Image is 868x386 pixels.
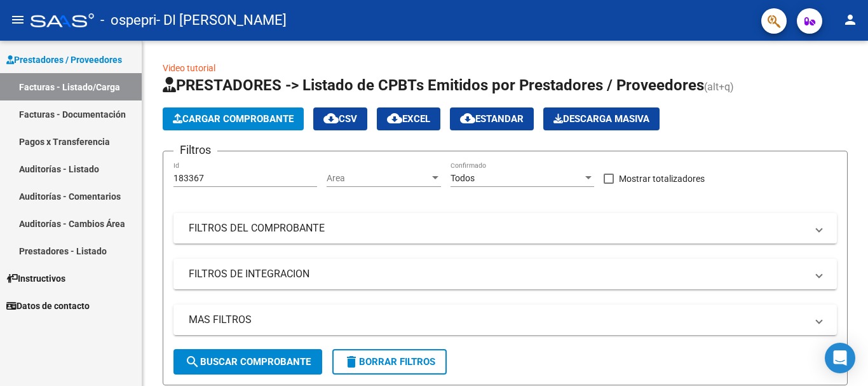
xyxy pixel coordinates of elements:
[460,111,475,126] mat-icon: cloud_download
[387,113,430,125] span: EXCEL
[704,81,734,93] span: (alt+q)
[327,173,430,184] span: Area
[543,107,660,130] button: Descarga Masiva
[163,76,704,94] span: PRESTADORES -> Listado de CPBTs Emitidos por Prestadores / Proveedores
[6,272,65,286] span: Instructivos
[553,113,649,125] span: Descarga Masiva
[173,141,217,159] h3: Filtros
[344,354,359,369] mat-icon: delete
[825,343,855,373] div: Open Intercom Messenger
[189,221,806,235] mat-panel-title: FILTROS DEL COMPROBANTE
[189,313,806,327] mat-panel-title: MAS FILTROS
[173,113,294,125] span: Cargar Comprobante
[313,107,367,130] button: CSV
[543,107,660,130] app-download-masive: Descarga masiva de comprobantes (adjuntos)
[173,259,837,289] mat-expansion-panel-header: FILTROS DE INTEGRACION
[619,171,705,186] span: Mostrar totalizadores
[173,213,837,244] mat-expansion-panel-header: FILTROS DEL COMPROBANTE
[6,53,122,67] span: Prestadores / Proveedores
[10,12,25,27] mat-icon: menu
[185,356,311,368] span: Buscar Comprobante
[323,111,339,126] mat-icon: cloud_download
[163,107,304,130] button: Cargar Comprobante
[173,305,837,335] mat-expansion-panel-header: MAS FILTROS
[173,349,322,375] button: Buscar Comprobante
[451,173,475,183] span: Todos
[156,6,287,34] span: - DI [PERSON_NAME]
[163,63,215,73] a: Video tutorial
[344,356,435,368] span: Borrar Filtros
[387,111,402,126] mat-icon: cloud_download
[189,267,806,281] mat-panel-title: FILTROS DE INTEGRACION
[843,12,858,27] mat-icon: person
[185,354,200,369] mat-icon: search
[450,107,534,130] button: Estandar
[323,113,357,125] span: CSV
[377,107,440,130] button: EXCEL
[332,349,447,375] button: Borrar Filtros
[460,113,524,125] span: Estandar
[100,6,156,34] span: - ospepri
[6,299,90,313] span: Datos de contacto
